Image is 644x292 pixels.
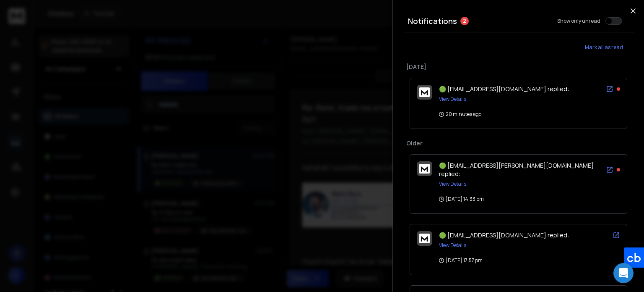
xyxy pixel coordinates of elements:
[439,161,594,178] span: 🟢 [EMAIL_ADDRESS][PERSON_NAME][DOMAIN_NAME] replied:
[439,231,569,239] span: 🟢 [EMAIL_ADDRESS][DOMAIN_NAME] replied:
[613,263,634,283] div: Open Intercom Messenger
[439,242,466,249] button: View Details
[585,44,623,51] span: Mark all as read
[574,39,634,56] button: Mark all as read
[406,139,631,147] p: Older
[439,96,466,103] button: View Details
[419,234,430,243] img: logo
[557,18,600,24] label: Show only unread
[439,181,466,187] button: View Details
[439,85,569,93] span: 🟢 [EMAIL_ADDRESS][DOMAIN_NAME] replied:
[419,164,430,174] img: logo
[419,87,430,97] img: logo
[439,257,483,264] p: [DATE] 17:57 pm
[406,63,631,71] p: [DATE]
[408,15,457,27] h3: Notifications
[439,111,481,118] p: 20 minutes ago
[460,17,469,25] span: 2
[439,196,484,203] p: [DATE] 14:33 pm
